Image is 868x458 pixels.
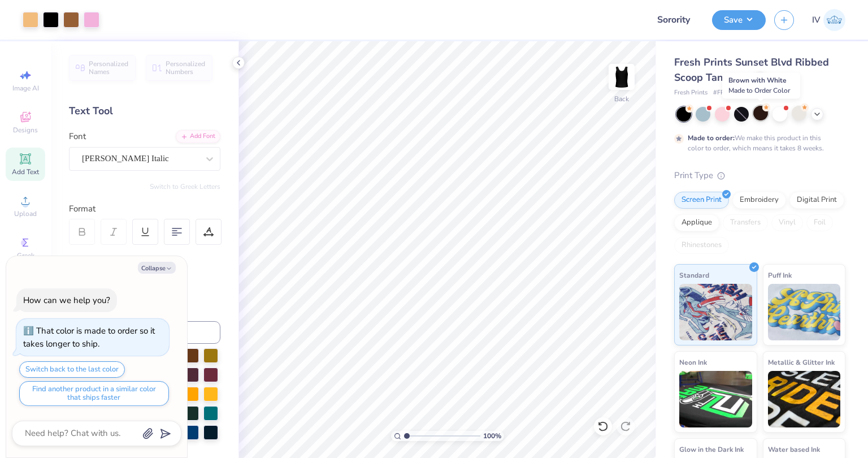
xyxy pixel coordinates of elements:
[19,361,125,378] button: Switch back to the last color
[176,130,220,143] div: Add Font
[648,8,704,31] input: Untitled Design
[768,284,841,340] img: Puff Ink
[166,60,206,76] span: Personalized Numbers
[679,269,709,281] span: Standard
[17,251,34,260] span: Greek
[89,60,129,76] span: Personalized Names
[723,214,768,231] div: Transfers
[69,103,220,119] div: Text Tool
[674,169,845,182] div: Print Type
[674,88,708,98] span: Fresh Prints
[728,86,790,95] span: Made to Order Color
[14,209,37,218] span: Upload
[12,84,39,93] span: Image AI
[674,214,719,231] div: Applique
[679,371,752,427] img: Neon Ink
[69,202,222,215] div: Format
[768,371,841,427] img: Metallic & Glitter Ink
[679,443,744,455] span: Glow in the Dark Ink
[674,55,829,84] span: Fresh Prints Sunset Blvd Ribbed Scoop Tank Top
[789,192,844,209] div: Digital Print
[768,356,835,368] span: Metallic & Glitter Ink
[138,262,176,274] button: Collapse
[812,9,845,31] a: IV
[150,182,220,191] button: Switch to Greek Letters
[614,94,629,104] div: Back
[806,214,833,231] div: Foil
[674,237,729,254] div: Rhinestones
[674,192,729,209] div: Screen Print
[812,14,821,27] span: IV
[823,9,845,31] img: Isabella Vallejo
[483,431,501,441] span: 100 %
[19,381,169,406] button: Find another product in a similar color that ships faster
[23,295,110,306] div: How can we help you?
[610,66,633,88] img: Back
[768,269,792,281] span: Puff Ink
[688,133,827,153] div: We make this product in this color to order, which means it takes 8 weeks.
[732,192,786,209] div: Embroidery
[688,133,735,142] strong: Made to order:
[23,325,155,349] div: That color is made to order so it takes longer to ship.
[712,10,766,30] button: Save
[12,167,39,176] span: Add Text
[69,130,86,143] label: Font
[13,126,38,135] span: Designs
[713,88,732,98] span: # FP55
[722,72,800,98] div: Brown with White
[771,214,803,231] div: Vinyl
[679,356,707,368] span: Neon Ink
[768,443,820,455] span: Water based Ink
[679,284,752,340] img: Standard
